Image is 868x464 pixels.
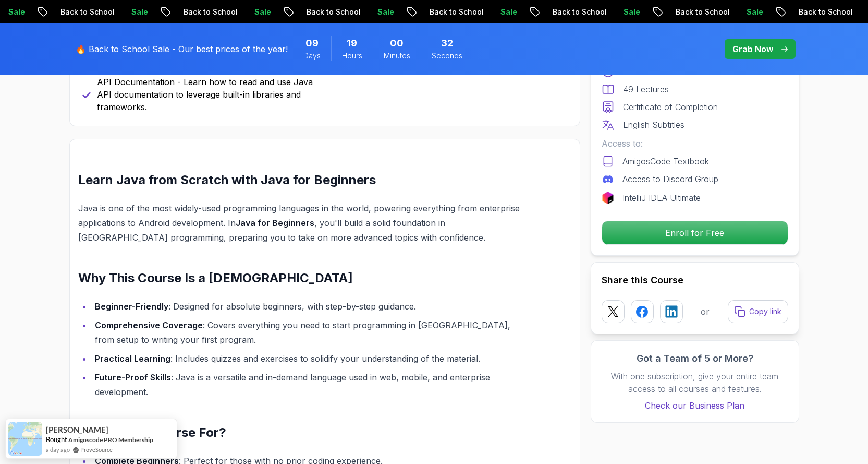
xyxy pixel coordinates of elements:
strong: Beginner-Friendly [95,301,168,312]
span: Seconds [432,51,462,61]
li: : Designed for absolute beginners, with step-by-step guidance. [92,299,522,314]
p: API Documentation - Learn how to read and use Java API documentation to leverage built-in librari... [97,76,319,113]
p: Copy link [749,306,781,317]
button: Copy link [728,300,788,323]
p: Sale [738,7,771,17]
strong: Future-Proof Skills [95,372,171,383]
p: Sale [615,7,648,17]
p: Sale [123,7,156,17]
p: Enroll for Free [602,221,788,244]
a: Check our Business Plan [602,399,788,412]
span: Hours [342,51,362,61]
p: Back to School [421,7,492,17]
p: English Subtitles [623,118,684,131]
p: 🔥 Back to School Sale - Our best prices of the year! [76,43,288,55]
span: a day ago [46,445,70,454]
span: 9 Days [305,36,319,51]
a: Amigoscode PRO Membership [68,436,153,444]
p: Back to School [298,7,369,17]
p: AmigosCode Textbook [622,155,709,168]
p: IntelliJ IDEA Ultimate [622,192,701,204]
span: 32 Seconds [441,36,453,51]
h2: Share this Course [602,273,788,288]
strong: Comprehensive Coverage [95,320,203,330]
li: : Java is a versatile and in-demand language used in web, mobile, and enterprise development. [92,370,522,399]
p: Certificate of Completion [623,101,718,113]
p: Sale [369,7,402,17]
p: Back to School [544,7,615,17]
p: Grab Now [732,43,773,55]
a: ProveSource [80,445,113,454]
img: provesource social proof notification image [8,422,42,456]
h2: Who Is This Course For? [78,424,522,441]
p: Access to Discord Group [622,173,718,185]
p: Back to School [52,7,123,17]
strong: Practical Learning [95,353,170,364]
p: With one subscription, give your entire team access to all courses and features. [602,370,788,395]
p: Java is one of the most widely-used programming languages in the world, powering everything from ... [78,201,522,245]
img: jetbrains logo [602,192,614,204]
span: Minutes [384,51,410,61]
span: Days [303,51,321,61]
span: 19 Hours [347,36,357,51]
p: Back to School [667,7,738,17]
p: Sale [492,7,525,17]
button: Enroll for Free [602,221,788,245]
span: [PERSON_NAME] [46,425,108,434]
p: Sale [246,7,279,17]
p: 49 Lectures [623,83,669,96]
h3: Got a Team of 5 or More? [602,351,788,366]
p: Access to: [602,137,788,150]
p: or [701,305,710,318]
h2: Learn Java from Scratch with Java for Beginners [78,172,522,188]
strong: Java for Beginners [236,218,314,228]
h2: Why This Course Is a [DEMOGRAPHIC_DATA] [78,270,522,287]
span: 0 Minutes [390,36,404,51]
p: Back to School [175,7,246,17]
li: : Includes quizzes and exercises to solidify your understanding of the material. [92,351,522,366]
p: Back to School [790,7,861,17]
li: : Covers everything you need to start programming in [GEOGRAPHIC_DATA], from setup to writing you... [92,318,522,347]
span: Bought [46,435,67,444]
